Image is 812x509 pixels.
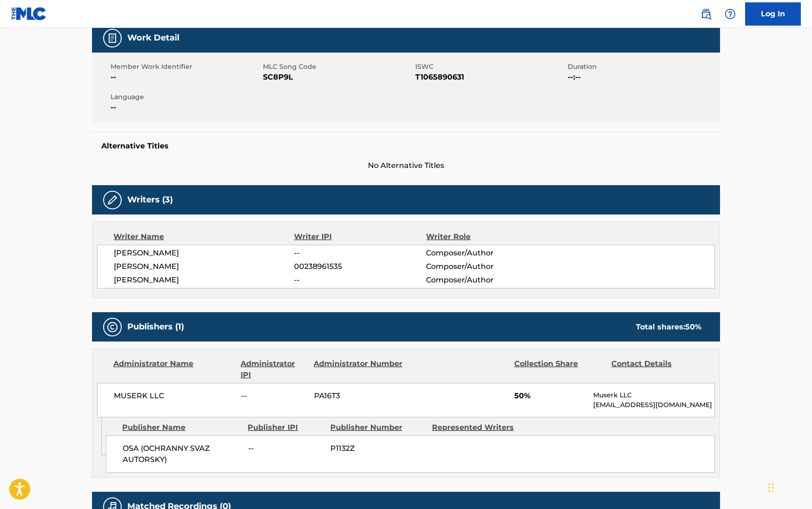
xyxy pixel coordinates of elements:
[294,275,426,286] span: --
[263,72,413,83] span: SC8P9L
[127,321,184,332] h5: Publishers (1)
[514,390,586,402] span: 50%
[768,474,774,502] div: Drag
[113,358,234,381] div: Administrator Name
[415,72,565,83] span: T1065890631
[701,8,712,20] img: search
[432,422,527,433] div: Represented Writers
[114,261,294,272] span: [PERSON_NAME]
[426,231,546,242] div: Writer Role
[248,443,323,454] span: --
[685,322,701,331] span: 50 %
[636,321,701,333] div: Total shares:
[725,8,736,20] img: help
[113,231,294,242] div: Writer Name
[111,62,261,72] span: Member Work Identifier
[426,261,546,272] span: Composer/Author
[294,231,426,242] div: Writer IPI
[123,443,241,465] span: OSA (OCHRANNY SVAZ AUTORSKY)
[568,62,718,72] span: Duration
[122,422,241,433] div: Publisher Name
[593,390,714,400] p: Muserk LLC
[241,390,307,402] span: --
[127,194,173,205] h5: Writers (3)
[745,2,801,26] a: Log In
[314,358,404,381] div: Administrator Number
[721,5,740,23] div: Help
[514,358,604,381] div: Collection Share
[766,464,812,509] iframe: Chat Widget
[114,390,234,402] span: MUSERK LLC
[127,33,179,43] h5: Work Detail
[107,33,118,44] img: Work Detail
[114,248,294,259] span: [PERSON_NAME]
[426,275,546,286] span: Composer/Author
[330,443,425,454] span: P1132Z
[568,72,718,83] span: --:--
[314,390,404,402] span: PA16T3
[415,62,565,72] span: ISWC
[294,248,426,259] span: --
[114,275,294,286] span: [PERSON_NAME]
[111,102,261,113] span: --
[697,5,715,23] a: Public Search
[241,358,307,381] div: Administrator IPI
[263,62,413,72] span: MLC Song Code
[294,261,426,272] span: 00238961535
[111,72,261,83] span: --
[611,358,701,381] div: Contact Details
[107,194,118,206] img: Writers
[92,160,720,171] span: No Alternative Titles
[426,248,546,259] span: Composer/Author
[111,92,261,102] span: Language
[330,422,425,433] div: Publisher Number
[101,141,711,151] h5: Alternative Titles
[248,422,323,433] div: Publisher IPI
[11,7,47,20] img: MLC Logo
[593,400,714,410] p: [EMAIL_ADDRESS][DOMAIN_NAME]
[107,321,118,333] img: Publishers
